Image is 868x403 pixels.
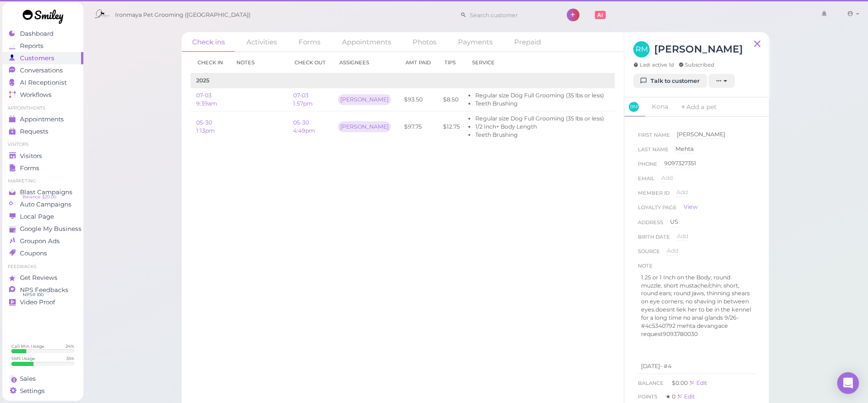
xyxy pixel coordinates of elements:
[20,237,60,245] span: Groupon Ads
[2,235,83,247] a: Groupon Ads
[230,52,288,73] th: Notes
[475,131,604,139] li: Teeth Brushing
[676,189,688,196] span: Add
[679,61,714,68] span: Subscribed
[448,32,503,52] a: Payments
[2,211,83,223] a: Local Page
[20,225,82,233] span: Google My Business
[20,213,54,221] span: Local Page
[689,379,707,386] a: Edit
[629,102,639,112] span: RM
[638,188,670,203] span: Member ID
[23,193,56,201] span: Balance: $20.00
[677,393,695,400] a: Edit
[2,113,83,125] a: Appointments
[2,105,83,111] li: Appointments
[20,188,72,196] span: Blast Campaigns
[684,203,698,211] a: View
[670,218,678,227] div: US
[638,159,657,174] span: Phone
[20,298,55,306] span: Video Proof
[20,91,52,99] span: Workflows
[638,145,669,159] span: Last Name
[338,94,391,105] div: [PERSON_NAME]
[332,32,401,52] a: Appointments
[633,41,650,58] span: RM
[2,125,83,138] a: Requests
[638,380,665,386] span: Balance
[638,203,677,216] span: Loyalty page
[288,52,333,73] th: Check out
[654,41,743,57] h3: [PERSON_NAME]
[20,42,43,50] span: Reports
[504,32,551,52] a: Prepaid
[2,52,83,64] a: Customers
[638,130,670,145] span: First Name
[633,61,674,68] span: Last active 1d
[236,32,287,52] a: Activities
[20,201,72,208] span: Auto Campaigns
[638,174,655,188] span: Email
[399,111,438,142] td: $97.75
[2,64,83,77] a: Conversations
[66,355,74,361] div: 35 %
[2,198,83,211] a: Auto Campaigns
[196,119,215,134] a: 05-30 1:13pm
[115,2,251,28] span: Ironmaya Pet Grooming ([GEOGRAPHIC_DATA])
[288,32,331,52] a: Forms
[438,111,465,142] td: $12.75
[475,100,604,108] li: Teeth Brushing
[633,74,707,88] a: Talk to customer
[638,261,653,270] div: Note
[641,273,752,338] p: 1.25 or 1 Inch on the Body; round muzzle, short mustache/chin; short, round ears; round jaws, thi...
[665,393,677,400] span: ★ 0
[475,123,604,131] li: 1/2 Inch+ Body Length
[20,67,63,74] span: Conversations
[475,91,604,100] li: Regular size Dog Full Grooming (35 lbs or less)
[293,119,315,134] a: 05-30 4:49pm
[638,218,663,232] span: Address
[438,88,465,111] td: $8.50
[20,30,53,38] span: Dashboard
[20,128,48,135] span: Requests
[675,145,694,154] div: Mehta
[2,40,83,52] a: Reports
[399,88,438,111] td: $93.50
[11,343,44,349] div: Call Min. Usage
[402,32,447,52] a: Photos
[475,115,604,123] li: Regular size Dog Full Grooming (35 lbs or less)
[2,89,83,101] a: Workflows
[677,131,725,138] span: [PERSON_NAME]
[20,249,47,257] span: Coupons
[677,233,688,240] span: Add
[293,92,313,107] a: 07-03 1:57pm
[20,375,36,383] span: Sales
[664,159,696,168] div: 9097327351
[20,164,39,172] span: Forms
[66,343,74,349] div: 24 %
[191,52,230,73] th: Check in
[333,52,399,73] th: Assignees
[672,379,689,386] span: $0.00
[2,178,83,184] li: Marketing
[438,52,465,73] th: Tips
[338,121,391,132] div: [PERSON_NAME]
[182,32,235,52] a: Check ins
[20,387,45,395] span: Settings
[20,286,68,294] span: NPS Feedbacks
[2,150,83,162] a: Visitors
[638,247,660,261] span: Source
[2,247,83,259] a: Coupons
[2,186,83,198] a: Blast Campaigns Balance: $20.00
[20,54,54,62] span: Customers
[675,97,722,117] a: Add a pet
[467,8,555,22] input: Search customer
[23,291,43,298] span: NPS® 100
[196,92,217,107] a: 07-03 9:39am
[2,28,83,40] a: Dashboard
[2,77,83,89] a: AI Receptionist
[2,284,83,296] a: NPS Feedbacks NPS® 100
[11,355,35,361] div: SMS Usage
